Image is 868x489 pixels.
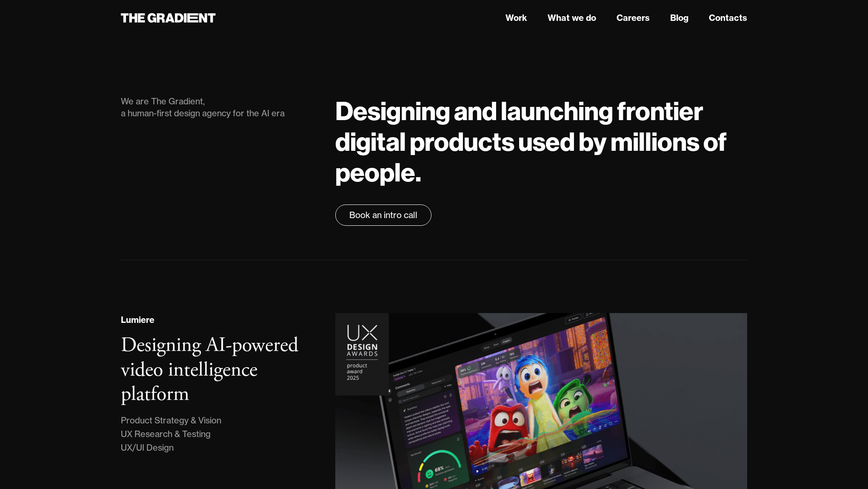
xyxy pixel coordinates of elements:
h1: Designing and launching frontier digital products used by millions of people. [335,95,747,187]
a: What we do [548,12,596,24]
h3: Designing AI-powered video intelligence platform [121,332,298,407]
a: Blog [670,12,688,24]
div: Product Strategy & Vision UX Research & Testing UX/UI Design [121,414,221,454]
div: Lumiere [121,314,154,326]
div: We are The Gradient, a human-first design agency for the AI era [121,95,318,119]
a: Contacts [709,12,747,24]
a: Book an intro call [335,204,431,226]
a: Careers [617,12,650,24]
a: Work [505,12,527,24]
